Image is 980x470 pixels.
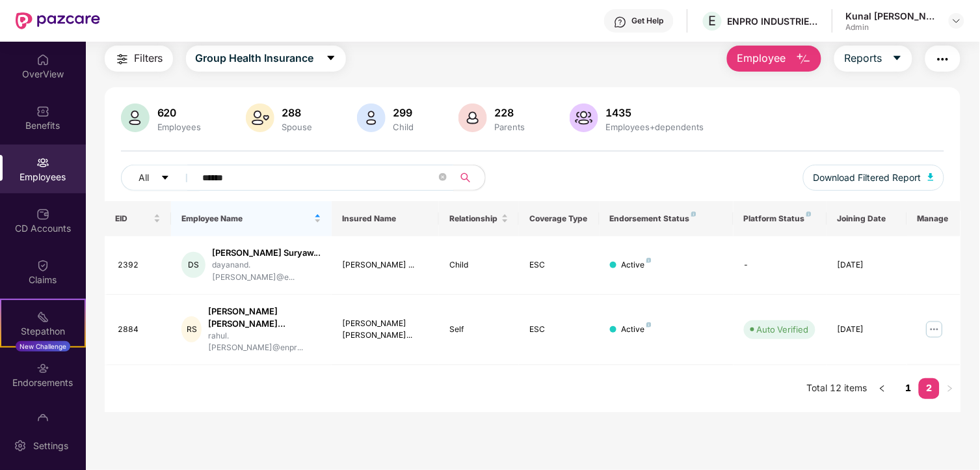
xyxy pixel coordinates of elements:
button: Reportscaret-down [834,46,912,72]
div: Parents [492,122,528,132]
div: [DATE] [838,324,897,336]
div: 620 [155,106,204,119]
img: svg+xml;base64,PHN2ZyB4bWxucz0iaHR0cDovL3d3dy53My5vcmcvMjAwMC9zdmciIHdpZHRoPSIyNCIgaGVpZ2h0PSIyNC... [935,51,951,67]
div: [PERSON_NAME] Suryaw... [212,247,322,259]
div: Settings [29,439,72,452]
img: svg+xml;base64,PHN2ZyB4bWxucz0iaHR0cDovL3d3dy53My5vcmcvMjAwMC9zdmciIHhtbG5zOnhsaW5rPSJodHRwOi8vd3... [357,104,386,132]
div: Stepathon [1,325,85,338]
img: svg+xml;base64,PHN2ZyB4bWxucz0iaHR0cDovL3d3dy53My5vcmcvMjAwMC9zdmciIHdpZHRoPSI4IiBoZWlnaHQ9IjgiIH... [806,212,812,217]
img: svg+xml;base64,PHN2ZyB4bWxucz0iaHR0cDovL3d3dy53My5vcmcvMjAwMC9zdmciIHhtbG5zOnhsaW5rPSJodHRwOi8vd3... [458,104,487,132]
li: Next Page [940,378,960,399]
div: 1435 [603,106,707,119]
img: svg+xml;base64,PHN2ZyB4bWxucz0iaHR0cDovL3d3dy53My5vcmcvMjAwMC9zdmciIHdpZHRoPSI4IiBoZWlnaHQ9IjgiIH... [646,322,652,327]
img: svg+xml;base64,PHN2ZyBpZD0iRW5kb3JzZW1lbnRzIiB4bWxucz0iaHR0cDovL3d3dy53My5vcmcvMjAwMC9zdmciIHdpZH... [36,362,49,375]
div: [PERSON_NAME] [PERSON_NAME]... [208,305,321,330]
div: Child [391,122,417,132]
div: ESC [529,324,589,336]
img: svg+xml;base64,PHN2ZyBpZD0iQ2xhaW0iIHhtbG5zPSJodHRwOi8vd3d3LnczLm9yZy8yMDAwL3N2ZyIgd2lkdGg9IjIwIi... [36,259,49,272]
span: caret-down [161,173,170,184]
div: 228 [492,106,528,119]
img: svg+xml;base64,PHN2ZyBpZD0iRW1wbG95ZWVzIiB4bWxucz0iaHR0cDovL3d3dy53My5vcmcvMjAwMC9zdmciIHdpZHRoPS... [36,156,49,169]
div: DS [181,252,205,278]
button: right [940,378,960,399]
div: Active [622,259,652,271]
span: left [879,385,886,393]
div: RS [181,316,201,342]
span: Group Health Insurance [196,50,314,66]
div: Auto Verified [757,323,809,336]
span: Relationship [449,214,499,224]
img: svg+xml;base64,PHN2ZyBpZD0iRHJvcGRvd24tMzJ4MzIiIHhtbG5zPSJodHRwOi8vd3d3LnczLm9yZy8yMDAwL3N2ZyIgd2... [951,16,962,26]
div: Kunal [PERSON_NAME] [846,10,937,22]
a: 1 [898,378,919,398]
span: close-circle [439,172,447,184]
button: Employee [727,46,821,72]
div: Employees [155,122,204,132]
span: close-circle [439,173,447,181]
div: 2884 [118,324,161,336]
img: svg+xml;base64,PHN2ZyBpZD0iSGVscC0zMngzMiIgeG1sbnM9Imh0dHA6Ly93d3cudzMub3JnLzIwMDAvc3ZnIiB3aWR0aD... [614,16,627,29]
a: 2 [919,378,940,398]
button: Group Health Insurancecaret-down [186,46,346,72]
th: EID [105,201,172,236]
span: EID [115,214,152,224]
div: dayanand.[PERSON_NAME]@e... [212,259,322,284]
th: Manage [907,201,960,236]
span: caret-down [892,53,903,64]
img: New Pazcare Logo [16,12,100,29]
div: Endorsement Status [610,214,723,224]
div: Active [622,324,652,336]
button: Filters [105,46,173,72]
li: Total 12 items [806,378,867,399]
li: Previous Page [872,378,893,399]
div: [PERSON_NAME] ... [342,259,429,271]
img: svg+xml;base64,PHN2ZyB4bWxucz0iaHR0cDovL3d3dy53My5vcmcvMjAwMC9zdmciIHhtbG5zOnhsaW5rPSJodHRwOi8vd3... [121,104,150,132]
th: Insured Name [332,201,439,236]
td: - [734,236,827,295]
button: search [453,165,486,191]
span: E [709,13,717,29]
th: Coverage Type [519,201,599,236]
div: ESC [529,259,589,271]
span: Employee [737,50,786,66]
th: Joining Date [827,201,907,236]
img: svg+xml;base64,PHN2ZyB4bWxucz0iaHR0cDovL3d3dy53My5vcmcvMjAwMC9zdmciIHdpZHRoPSI4IiBoZWlnaHQ9IjgiIH... [646,258,652,263]
div: Self [449,324,509,336]
img: svg+xml;base64,PHN2ZyBpZD0iSG9tZSIgeG1sbnM9Imh0dHA6Ly93d3cudzMub3JnLzIwMDAvc3ZnIiB3aWR0aD0iMjAiIG... [36,53,49,66]
span: All [139,171,149,185]
div: Child [449,259,509,271]
img: svg+xml;base64,PHN2ZyB4bWxucz0iaHR0cDovL3d3dy53My5vcmcvMjAwMC9zdmciIHdpZHRoPSIyMSIgaGVpZ2h0PSIyMC... [36,311,49,324]
img: svg+xml;base64,PHN2ZyB4bWxucz0iaHR0cDovL3d3dy53My5vcmcvMjAwMC9zdmciIHhtbG5zOnhsaW5rPSJodHRwOi8vd3... [928,173,934,181]
div: ENPRO INDUSTRIES PVT LTD [728,15,819,27]
img: svg+xml;base64,PHN2ZyB4bWxucz0iaHR0cDovL3d3dy53My5vcmcvMjAwMC9zdmciIHdpZHRoPSI4IiBoZWlnaHQ9IjgiIH... [691,212,696,217]
img: svg+xml;base64,PHN2ZyB4bWxucz0iaHR0cDovL3d3dy53My5vcmcvMjAwMC9zdmciIHhtbG5zOnhsaW5rPSJodHRwOi8vd3... [796,51,812,67]
div: Spouse [280,122,315,132]
img: manageButton [924,319,945,340]
div: New Challenge [16,341,70,352]
span: Download Filtered Report [814,171,921,185]
div: Admin [846,22,937,33]
div: rahul.[PERSON_NAME]@enpr... [208,330,321,355]
img: svg+xml;base64,PHN2ZyB4bWxucz0iaHR0cDovL3d3dy53My5vcmcvMjAwMC9zdmciIHhtbG5zOnhsaW5rPSJodHRwOi8vd3... [570,104,598,132]
div: Employees+dependents [603,122,707,132]
span: Filters [134,50,163,66]
div: Get Help [632,16,664,26]
li: 1 [898,378,919,399]
button: left [872,378,893,399]
span: Reports [844,50,882,66]
div: 288 [280,106,315,119]
div: [DATE] [838,259,897,271]
div: 299 [391,106,417,119]
li: 2 [919,378,940,399]
th: Relationship [439,201,519,236]
img: svg+xml;base64,PHN2ZyB4bWxucz0iaHR0cDovL3d3dy53My5vcmcvMjAwMC9zdmciIHdpZHRoPSIyNCIgaGVpZ2h0PSIyNC... [114,51,130,67]
span: caret-down [326,53,336,64]
div: [PERSON_NAME] [PERSON_NAME]... [342,318,429,342]
button: Download Filtered Report [803,165,945,191]
img: svg+xml;base64,PHN2ZyBpZD0iQmVuZWZpdHMiIHhtbG5zPSJodHRwOi8vd3d3LnczLm9yZy8yMDAwL3N2ZyIgd2lkdGg9Ij... [36,105,49,118]
img: svg+xml;base64,PHN2ZyBpZD0iQ0RfQWNjb3VudHMiIGRhdGEtbmFtZT0iQ0QgQWNjb3VudHMiIHhtbG5zPSJodHRwOi8vd3... [36,208,49,221]
img: svg+xml;base64,PHN2ZyBpZD0iU2V0dGluZy0yMHgyMCIgeG1sbnM9Imh0dHA6Ly93d3cudzMub3JnLzIwMDAvc3ZnIiB3aW... [14,439,27,452]
div: Platform Status [744,214,817,224]
span: Employee Name [181,214,311,224]
div: 2392 [118,259,161,271]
